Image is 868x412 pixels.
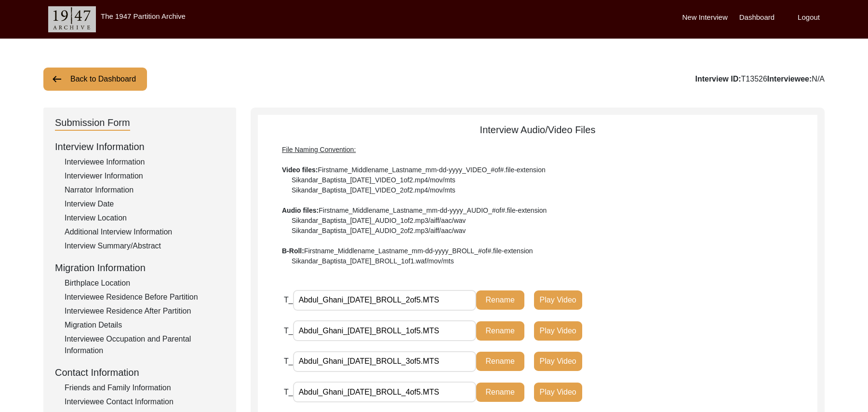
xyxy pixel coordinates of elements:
label: Dashboard [739,12,775,23]
button: Rename [476,321,524,341]
div: Interviewee Information [65,156,225,168]
div: Narrator Information [65,184,225,196]
img: arrow-left.png [51,73,63,85]
b: Interview ID: [695,75,741,83]
span: T_ [284,388,293,396]
button: Play Video [534,383,582,402]
div: Migration Information [55,261,225,275]
div: Friends and Family Information [65,382,225,394]
b: Video files: [282,166,318,174]
div: Interview Audio/Video Files [258,123,817,266]
button: Play Video [534,290,582,310]
span: T_ [284,296,293,304]
b: B-Roll: [282,247,304,255]
div: Interviewee Occupation and Parental Information [65,333,225,357]
b: Audio files: [282,206,319,214]
div: Submission Form [55,115,130,131]
label: New Interview [682,12,728,23]
span: T_ [284,327,293,335]
span: T_ [284,357,293,365]
button: Rename [476,383,524,402]
div: Interview Location [65,212,225,224]
div: T13526 N/A [695,73,825,85]
button: Play Video [534,352,582,371]
div: Interview Summary/Abstract [65,240,225,252]
label: The 1947 Partition Archive [101,12,186,20]
div: Birthplace Location [65,277,225,289]
img: header-logo.png [48,6,96,32]
b: Interviewee: [767,75,812,83]
div: Additional Interview Information [65,226,225,238]
label: Logout [798,12,820,23]
div: Firstname_Middlename_Lastname_mm-dd-yyyy_VIDEO_#of#.file-extension Sikandar_Baptista_[DATE]_VIDEO... [282,145,793,266]
button: Play Video [534,321,582,341]
div: Contact Information [55,365,225,380]
button: Back to Dashboard [43,68,147,91]
span: File Naming Convention: [282,146,356,153]
div: Interview Date [65,198,225,210]
button: Rename [476,352,524,371]
div: Migration Details [65,319,225,331]
div: Interviewee Residence After Partition [65,305,225,317]
div: Interviewee Residence Before Partition [65,291,225,303]
div: Interviewer Information [65,170,225,182]
div: Interviewee Contact Information [65,396,225,408]
button: Rename [476,290,524,310]
div: Interview Information [55,139,225,154]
